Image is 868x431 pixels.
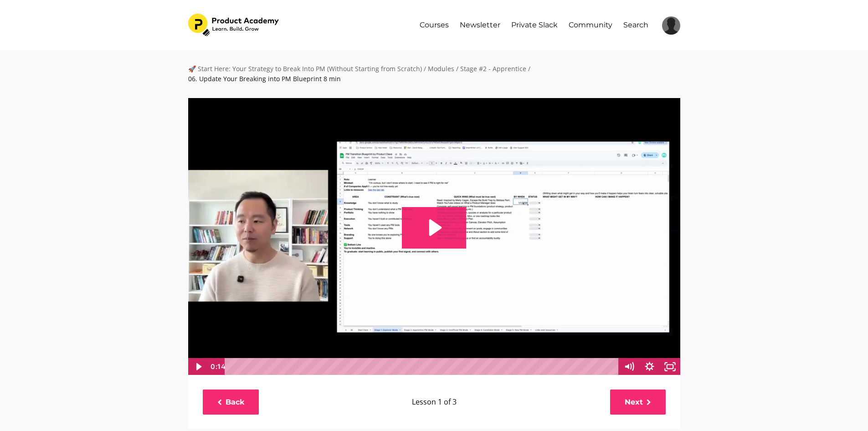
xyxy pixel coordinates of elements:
div: 06. Update Your Breaking into PM Blueprint 8 min [188,74,341,84]
a: Next [610,389,666,415]
button: Mute [619,358,639,375]
a: Newsletter [460,14,500,36]
p: Lesson 1 of 3 [263,396,606,408]
a: Modules [428,64,454,73]
img: 2e0ab5f-7246-715-d5e-c53e00c1df03_582dc3fb-c1b0-4259-95ab-5487f20d86c3.png [188,14,281,36]
a: Back [203,389,259,415]
a: Private Slack [511,14,558,36]
div: Playbar [232,358,614,375]
button: Fullscreen [660,358,680,375]
button: Play Video [188,358,208,375]
div: / [528,64,530,74]
a: Community [569,14,612,36]
a: Search [623,14,648,36]
a: Courses [420,14,449,36]
div: / [456,64,458,74]
div: / [424,64,426,74]
img: ba65f16748648b06cfb1d774f67af23c [662,16,680,35]
a: Stage #2 - Apprentice [460,64,526,73]
button: Show settings menu [639,358,660,375]
a: 🚀 Start Here: Your Strategy to Break Into PM (Without Starting from Scratch) [188,64,422,73]
button: Play Video: file-uploads/sites/127338/video/2a34fb3-0def-e31d-6736-171a6a723a3e_06._Update_Your_B... [402,207,466,248]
